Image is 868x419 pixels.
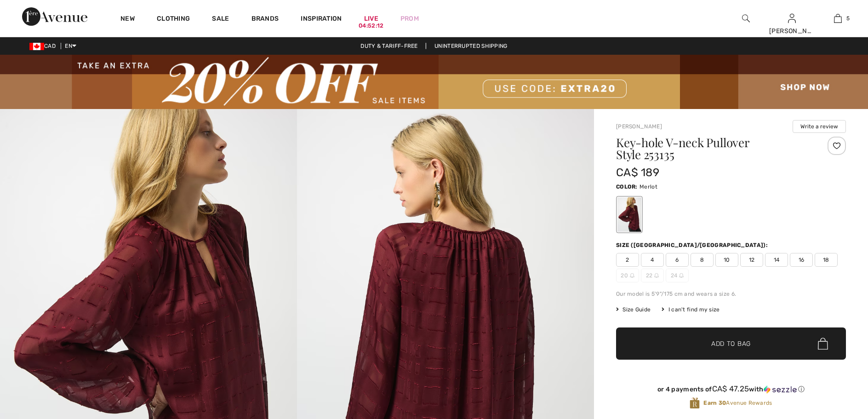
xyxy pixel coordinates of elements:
span: CAD [29,43,59,49]
a: Sale [212,15,229,24]
a: Live04:52:12 [364,14,378,23]
span: CA$ 47.25 [712,384,749,393]
span: Merlot [640,184,657,190]
a: New [120,15,135,24]
span: 14 [765,253,788,267]
a: Sign In [788,14,796,23]
img: search the website [742,13,750,24]
span: 12 [740,253,763,267]
img: My Info [788,13,796,24]
span: 4 [641,253,664,267]
div: Merlot [617,197,641,232]
a: Prom [400,14,419,23]
a: 5 [815,13,860,24]
img: ring-m.svg [630,273,634,278]
img: Avenue Rewards [690,397,700,409]
span: Size Guide [616,305,651,314]
img: 1ère Avenue [22,7,87,26]
span: CA$ 189 [616,166,659,179]
img: Bag.svg [818,338,828,350]
div: or 4 payments of with [616,385,846,394]
span: 10 [715,253,738,267]
div: Our model is 5'9"/175 cm and wears a size 6. [616,290,846,298]
a: Brands [251,15,279,24]
img: ring-m.svg [654,273,659,278]
img: My Bag [834,13,842,24]
img: Sezzle [764,385,797,394]
span: EN [65,43,76,49]
span: 6 [666,253,689,267]
span: 22 [641,269,664,282]
div: [PERSON_NAME] [769,26,814,36]
div: or 4 payments ofCA$ 47.25withSezzle Click to learn more about Sezzle [616,385,846,397]
span: 5 [846,14,850,23]
span: Inspiration [301,15,342,24]
span: Add to Bag [711,339,751,349]
div: Size ([GEOGRAPHIC_DATA]/[GEOGRAPHIC_DATA]): [616,241,770,249]
button: Add to Bag [616,327,846,360]
a: Clothing [157,15,190,24]
span: 18 [815,253,838,267]
a: [PERSON_NAME] [616,123,662,130]
span: Avenue Rewards [703,399,772,407]
h1: Key-hole V-neck Pullover Style 253135 [616,137,808,161]
button: Write a review [793,120,846,133]
span: 8 [691,253,714,267]
div: I can't find my size [662,305,720,314]
span: 16 [790,253,813,267]
span: Color: [616,184,638,190]
div: 04:52:12 [359,22,383,30]
span: 24 [666,269,689,282]
img: ring-m.svg [679,273,684,278]
iframe: Opens a widget where you can chat to one of our agents [810,350,859,373]
strong: Earn 30 [703,400,726,406]
span: 20 [616,269,639,282]
span: 2 [616,253,639,267]
img: Canadian Dollar [29,43,44,50]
